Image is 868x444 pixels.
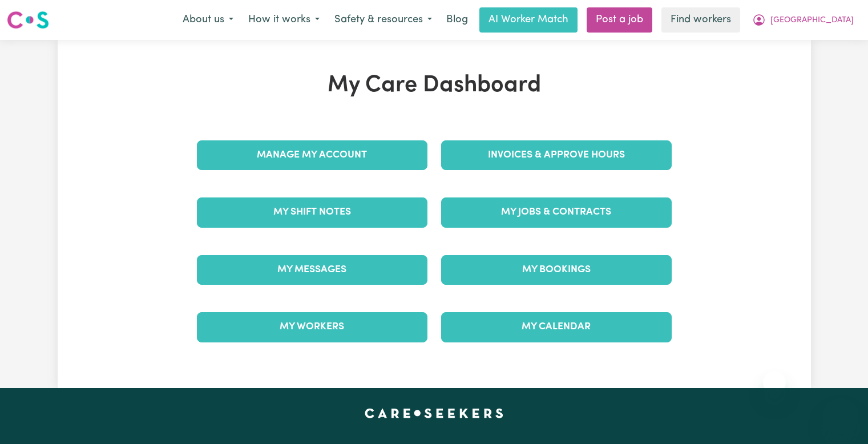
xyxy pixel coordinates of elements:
a: Blog [439,7,475,33]
iframe: Button to launch messaging window [822,398,859,435]
a: My Jobs & Contracts [441,197,672,227]
a: My Calendar [441,312,672,342]
a: My Messages [197,255,427,285]
button: How it works [241,8,327,32]
iframe: Close message [763,371,786,394]
button: My Account [745,8,861,32]
a: Invoices & Approve Hours [441,140,672,170]
a: Find workers [661,7,740,33]
span: [GEOGRAPHIC_DATA] [770,14,854,27]
a: Careseekers logo [7,7,49,33]
a: AI Worker Match [479,7,578,33]
a: Manage My Account [197,140,427,170]
button: About us [175,8,241,32]
a: My Shift Notes [197,197,427,227]
a: My Workers [197,312,427,342]
img: Careseekers logo [7,10,49,30]
a: Post a job [587,7,652,33]
a: Careseekers home page [365,409,503,418]
h1: My Care Dashboard [190,72,679,99]
a: My Bookings [441,255,672,285]
button: Safety & resources [327,8,439,32]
